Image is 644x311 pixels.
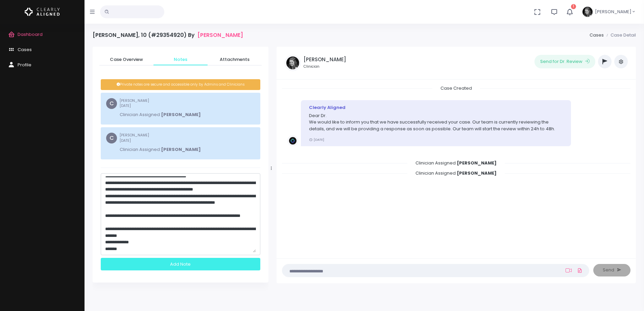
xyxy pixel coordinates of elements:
[161,146,201,153] b: [PERSON_NAME]
[120,146,201,153] p: Clinician Assigned:
[18,31,43,38] span: Dashboard
[25,5,60,19] img: Logo Horizontal
[534,55,595,68] button: Send for Dr. Review
[604,32,636,39] li: Case Detail
[564,268,573,273] a: Add Loom Video
[105,56,148,63] span: Case Overview
[93,47,268,291] div: scrollable content
[432,83,480,93] span: Case Created
[581,6,594,18] img: Header Avatar
[106,133,117,143] span: C
[304,64,346,69] small: Clinician
[407,158,505,168] span: Clinician Assigned:
[120,103,131,108] span: [DATE]
[101,79,260,90] div: Private notes are secure and accessible only by Admins and Clinicians
[120,98,201,109] small: [PERSON_NAME]
[590,32,604,38] a: Cases
[106,98,117,109] span: C
[120,138,131,143] span: [DATE]
[309,104,563,111] div: Clearly Aligned
[309,112,563,132] p: Dear Dr. We would like to inform you that we have successfully received your case. Our team is cu...
[309,137,324,142] small: [DATE]
[120,133,201,143] small: [PERSON_NAME]
[576,264,584,276] a: Add Files
[595,8,631,15] span: [PERSON_NAME]
[571,4,576,9] span: 1
[159,56,202,63] span: Notes
[93,32,243,38] h4: [PERSON_NAME], 10 (#29354920) By
[18,62,31,68] span: Profile
[213,56,256,63] span: Attachments
[407,168,505,178] span: Clinician Assigned:
[457,170,497,176] b: [PERSON_NAME]
[120,111,201,118] p: Clinician Assigned:
[161,111,201,118] b: [PERSON_NAME]
[197,32,243,38] a: [PERSON_NAME]
[18,46,32,53] span: Cases
[304,57,346,63] h5: [PERSON_NAME]
[457,160,497,166] b: [PERSON_NAME]
[101,258,260,270] div: Add Note
[282,85,630,251] div: scrollable content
